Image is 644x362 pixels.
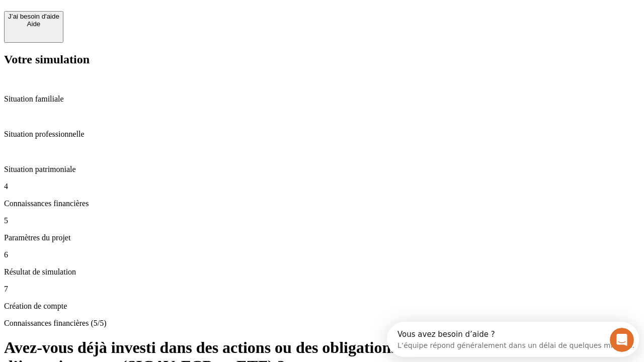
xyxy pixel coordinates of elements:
div: Vous avez besoin d’aide ? [11,9,248,17]
p: Situation professionnelle [4,130,640,139]
div: Aide [8,20,59,28]
button: J’ai besoin d'aideAide [4,11,63,43]
div: J’ai besoin d'aide [8,13,59,20]
iframe: Intercom live chat discovery launcher [387,322,639,357]
p: 4 [4,182,640,191]
h2: Votre simulation [4,53,640,66]
p: Paramètres du projet [4,233,640,242]
p: Résultat de simulation [4,267,640,277]
p: 7 [4,285,640,294]
p: Situation familiale [4,95,640,104]
p: Connaissances financières (5/5) [4,319,640,328]
p: 6 [4,250,640,259]
p: Création de compte [4,302,640,311]
div: L’équipe répond généralement dans un délai de quelques minutes. [11,17,248,27]
p: Connaissances financières [4,199,640,208]
p: Situation patrimoniale [4,165,640,174]
p: 5 [4,216,640,225]
iframe: Intercom live chat [610,328,634,352]
div: Ouvrir le Messenger Intercom [4,4,277,32]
